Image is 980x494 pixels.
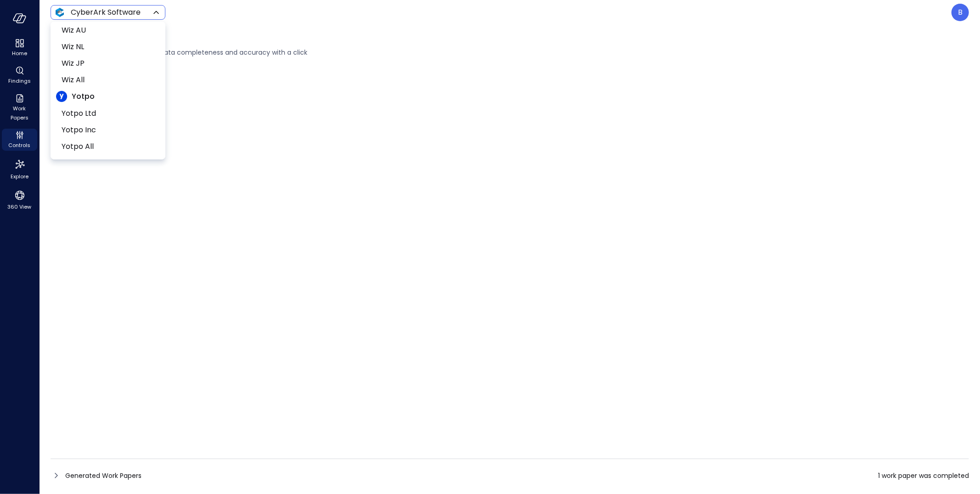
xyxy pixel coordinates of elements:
span: Wiz All [62,74,153,85]
span: Yotpo [72,91,95,102]
span: Wiz AU [62,25,153,36]
span: Wiz JP [62,58,153,69]
li: Wiz JP [56,55,160,72]
span: Yotpo Inc [62,125,153,136]
li: Yotpo Ltd [56,105,160,122]
li: Wiz AU [56,22,160,39]
li: Wiz All [56,72,160,88]
span: Yotpo All [62,141,153,152]
li: Yotpo Inc [56,122,160,138]
span: Wiz NL [62,41,153,52]
span: Yotpo Ltd [62,108,153,119]
li: Yotpo All [56,138,160,155]
img: Yotpo [56,91,67,102]
li: Wiz NL [56,39,160,55]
